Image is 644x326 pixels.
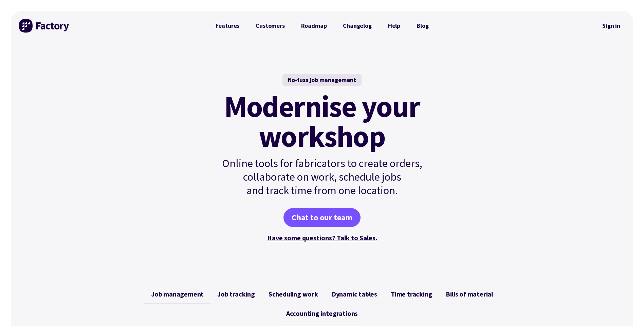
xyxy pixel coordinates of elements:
span: Dynamic tables [332,290,377,298]
a: Changelog [335,19,380,33]
a: Roadmap [293,19,335,33]
a: Help [380,19,408,33]
span: Bills of material [446,290,493,298]
span: Time tracking [391,290,432,298]
mark: Modernise your workshop [224,91,420,151]
span: Job management [151,290,204,298]
a: Features [207,19,248,33]
nav: Primary Navigation [207,19,437,33]
a: Customers [247,19,293,33]
a: Have some questions? Talk to Sales. [267,233,377,242]
span: Scheduling work [269,290,318,298]
span: Job tracking [217,290,255,298]
a: Sign in [597,18,625,34]
a: Blog [408,19,437,33]
div: No-fuss job management [282,74,362,86]
a: Chat to our team [283,208,361,227]
p: Online tools for fabricators to create orders, collaborate on work, schedule jobs and track time ... [207,157,437,197]
nav: Secondary Navigation [597,18,625,34]
span: Accounting integrations [286,309,358,318]
img: Factory [19,19,70,33]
